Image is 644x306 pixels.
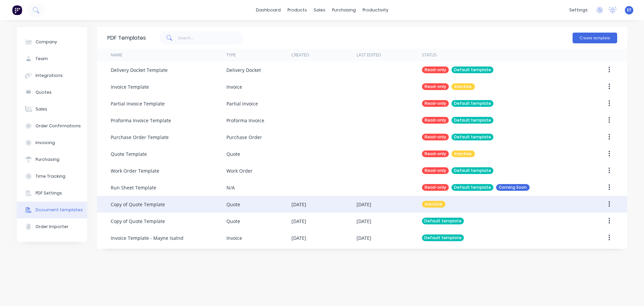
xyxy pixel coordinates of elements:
[17,34,87,50] button: Company
[111,218,165,225] div: Copy of Quote Template
[107,34,146,42] div: PDF Templates
[496,184,530,191] div: Coming Soon
[17,185,87,202] button: PDF Settings
[451,167,493,174] div: Default template
[111,201,165,208] div: Copy of Quote Template
[357,218,371,225] div: [DATE]
[422,184,449,191] div: Read-only
[226,117,264,124] div: Proforma Invoice
[422,67,449,73] div: Read-only
[226,201,240,208] div: Quote
[17,218,87,235] button: Order Importer
[357,201,371,208] div: [DATE]
[451,67,493,73] div: Default template
[291,201,306,208] div: [DATE]
[111,100,165,107] div: Partial Invoice Template
[226,134,262,141] div: Purchase Order
[111,234,183,242] div: Invoice Template - Mayne Isalnd
[422,117,449,124] div: Read-only
[36,39,57,45] div: Company
[226,100,258,107] div: Partial Invoice
[291,234,306,242] div: [DATE]
[422,83,449,90] div: Read-only
[566,5,591,15] div: settings
[36,56,48,62] div: Team
[226,52,236,58] div: Type
[36,224,68,230] div: Order Importer
[357,234,371,242] div: [DATE]
[226,67,261,74] div: Delivery Docket
[36,190,62,196] div: PDF Settings
[422,134,449,140] div: Read-only
[627,7,631,13] span: EF
[422,52,437,58] div: Status
[17,151,87,168] button: Purchasing
[284,5,310,15] div: products
[226,184,235,191] div: N/A
[17,118,87,134] button: Order Confirmations
[422,100,449,107] div: Read-only
[573,33,617,43] button: Create template
[17,84,87,101] button: Quotes
[451,150,475,157] div: Inactive
[17,67,87,84] button: Integrations
[226,150,240,158] div: Quote
[36,106,47,112] div: Sales
[226,167,253,174] div: Work Order
[291,52,309,58] div: Created
[111,52,122,58] div: Name
[17,168,87,185] button: Time Tracking
[451,117,493,124] div: Default template
[111,184,156,191] div: Run Sheet Template
[17,101,87,118] button: Sales
[36,157,59,163] div: Purchasing
[329,5,359,15] div: purchasing
[36,173,65,179] div: Time Tracking
[12,5,22,15] img: Factory
[422,167,449,174] div: Read-only
[111,117,171,124] div: Proforma Invoice Template
[226,234,242,242] div: Invoice
[359,5,392,15] div: productivity
[226,218,240,225] div: Quote
[422,218,464,224] div: Default template
[310,5,329,15] div: sales
[36,89,52,95] div: Quotes
[111,134,169,141] div: Purchase Order Template
[36,123,81,129] div: Order Confirmations
[291,218,306,225] div: [DATE]
[17,134,87,151] button: Invoicing
[422,201,445,208] div: Inactive
[357,52,381,58] div: Last Edited
[178,31,244,45] input: Search...
[111,67,168,74] div: Delivery Docket Template
[111,150,147,158] div: Quote Template
[451,83,475,90] div: Inactive
[253,5,284,15] a: dashboard
[422,150,449,157] div: Read-only
[36,73,63,79] div: Integrations
[36,140,55,146] div: Invoicing
[36,207,83,213] div: Document templates
[451,184,493,191] div: Default template
[226,83,242,90] div: Invoice
[17,202,87,218] button: Document templates
[17,50,87,67] button: Team
[451,100,493,107] div: Default template
[422,234,464,241] div: Default template
[111,83,149,90] div: Invoice Template
[111,167,159,174] div: Work Order Template
[451,134,493,140] div: Default template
